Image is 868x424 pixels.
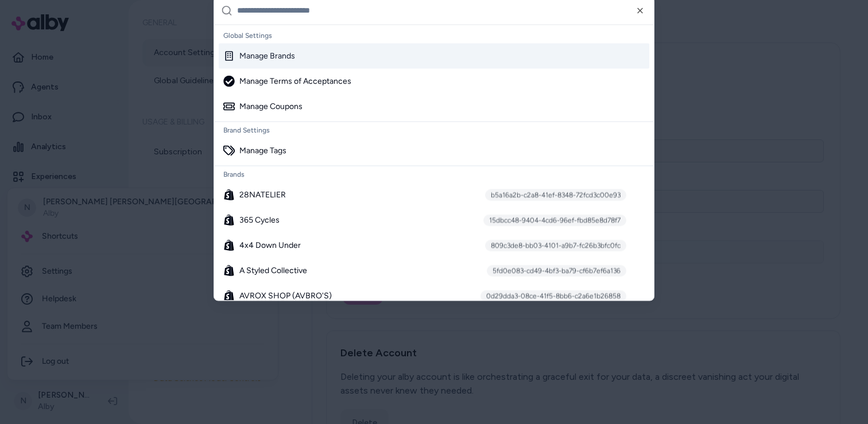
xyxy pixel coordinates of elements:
[223,50,295,61] div: Manage Brands
[239,264,307,276] span: A Styled Collective
[483,214,626,225] div: 15dbcc48-9404-4cd6-96ef-fbd85e8d78f7
[487,264,626,276] div: 5fd0e083-cd49-4bf3-ba79-cf6b7ef6a136
[480,290,626,301] div: 0d29dda3-08ce-41f5-8bb6-c2a6e1b26858
[239,214,280,225] span: 365 Cycles
[223,100,303,112] div: Manage Coupons
[485,239,626,251] div: 809c3de8-bb03-4101-a9b7-fc26b3bfc0fc
[485,189,626,200] div: b5a16a2b-c2a8-41ef-8348-72fcd3c00e93
[219,27,649,43] div: Global Settings
[219,166,649,182] div: Brands
[223,75,351,87] div: Manage Terms of Acceptances
[239,189,286,200] span: 28NATELIER
[239,239,301,251] span: 4x4 Down Under
[223,145,286,156] div: Manage Tags
[219,122,649,138] div: Brand Settings
[239,290,332,301] span: AVROX SHOP (AVBRO'S)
